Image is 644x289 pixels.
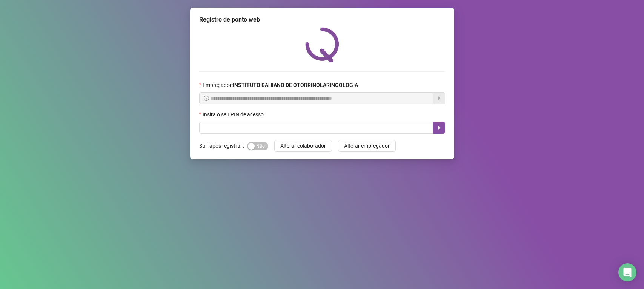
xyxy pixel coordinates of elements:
[344,142,390,150] span: Alterar empregador
[618,263,636,281] div: Open Intercom Messenger
[203,81,358,89] span: Empregador :
[233,82,358,88] strong: INSTITUTO BAHIANO DE OTORRINOLARINGOLOGIA
[305,27,339,62] img: QRPoint
[199,110,269,119] label: Insira o seu PIN de acesso
[274,140,332,152] button: Alterar colaborador
[436,125,442,131] span: caret-right
[204,96,209,101] span: info-circle
[199,15,445,24] div: Registro de ponto web
[199,140,247,152] label: Sair após registrar
[280,142,326,150] span: Alterar colaborador
[338,140,396,152] button: Alterar empregador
